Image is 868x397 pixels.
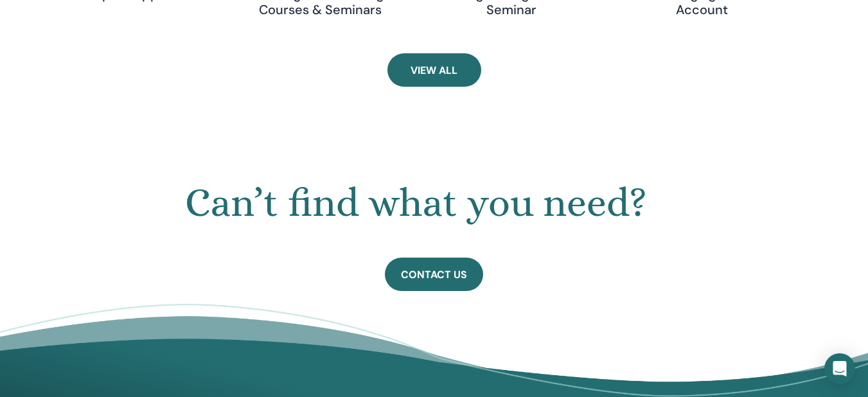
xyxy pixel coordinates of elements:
[401,268,467,281] span: Contact Us
[411,64,457,77] span: View All
[385,258,483,291] a: Contact Us
[55,179,776,227] h1: Can’t find what you need?
[387,53,481,87] a: View All
[824,353,855,384] div: Open Intercom Messenger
